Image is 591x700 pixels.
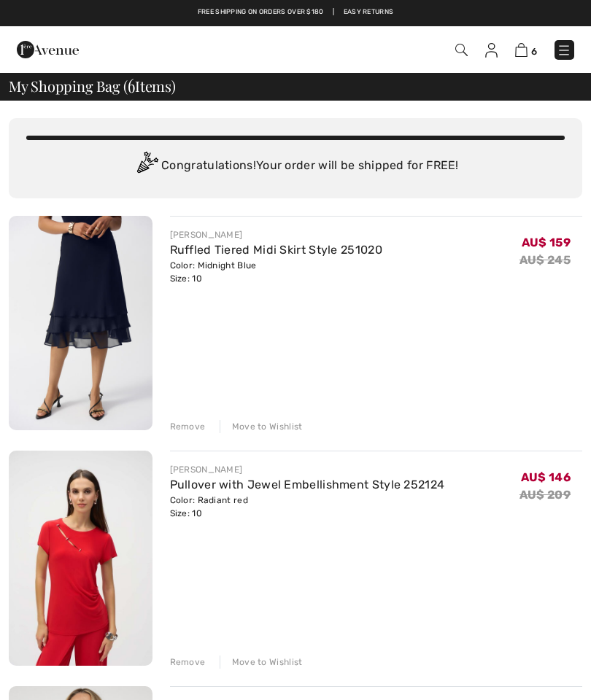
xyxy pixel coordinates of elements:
s: AU$ 245 [519,253,571,267]
div: [PERSON_NAME] [170,228,382,241]
span: | [333,7,334,17]
div: [PERSON_NAME] [170,463,445,476]
a: Ruffled Tiered Midi Skirt Style 251020 [170,243,382,257]
img: Ruffled Tiered Midi Skirt Style 251020 [9,216,152,430]
a: Free shipping on orders over $180 [198,7,324,17]
img: 1ère Avenue [17,35,79,64]
img: Pullover with Jewel Embellishment Style 252124 [9,451,152,665]
div: Color: Radiant red Size: 10 [170,494,445,520]
a: Easy Returns [344,7,394,17]
div: Remove [170,420,206,433]
a: 1ère Avenue [17,42,79,55]
img: Congratulation2.svg [132,152,161,181]
img: Shopping Bag [515,43,528,57]
div: Remove [170,656,206,669]
div: Congratulations! Your order will be shipped for FREE! [26,152,565,181]
a: Pullover with Jewel Embellishment Style 252124 [170,478,445,491]
img: Menu [557,43,571,58]
div: Move to Wishlist [220,420,303,433]
span: 6 [128,75,135,94]
a: 6 [515,41,537,58]
s: AU$ 209 [519,488,571,502]
div: Move to Wishlist [220,656,303,669]
img: Search [455,44,468,56]
div: Color: Midnight Blue Size: 10 [170,259,382,285]
span: AU$ 159 [522,236,571,249]
span: 6 [531,46,537,57]
span: AU$ 146 [521,470,571,484]
img: My Info [485,43,498,58]
span: My Shopping Bag ( Items) [9,79,176,93]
